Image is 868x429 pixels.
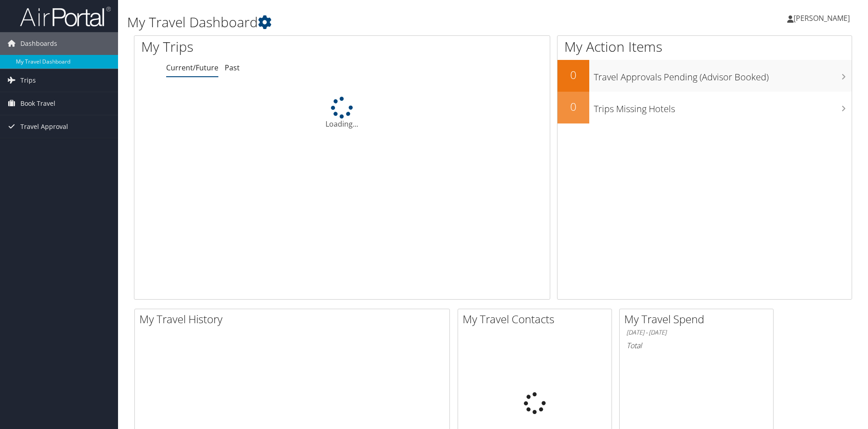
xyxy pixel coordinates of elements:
h1: My Trips [141,37,370,56]
a: Past [225,63,240,73]
a: Current/Future [166,63,218,73]
h3: Trips Missing Hotels [594,98,852,115]
img: airportal-logo.png [20,6,111,27]
h6: Total [626,340,766,350]
h2: My Travel History [139,311,449,327]
a: 0Travel Approvals Pending (Advisor Booked) [557,60,852,92]
h1: My Travel Dashboard [127,13,615,32]
a: [PERSON_NAME] [787,5,859,32]
h1: My Action Items [557,37,852,56]
span: Trips [20,69,36,92]
h2: 0 [557,99,589,114]
a: 0Trips Missing Hotels [557,92,852,123]
h2: My Travel Spend [624,311,773,327]
span: [PERSON_NAME] [794,13,850,23]
h2: 0 [557,67,589,83]
h6: [DATE] - [DATE] [626,328,766,337]
span: Dashboards [20,32,57,55]
span: Travel Approval [20,115,68,138]
h2: My Travel Contacts [463,311,612,327]
span: Book Travel [20,92,55,115]
div: Loading... [134,97,550,129]
h3: Travel Approvals Pending (Advisor Booked) [594,66,852,84]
